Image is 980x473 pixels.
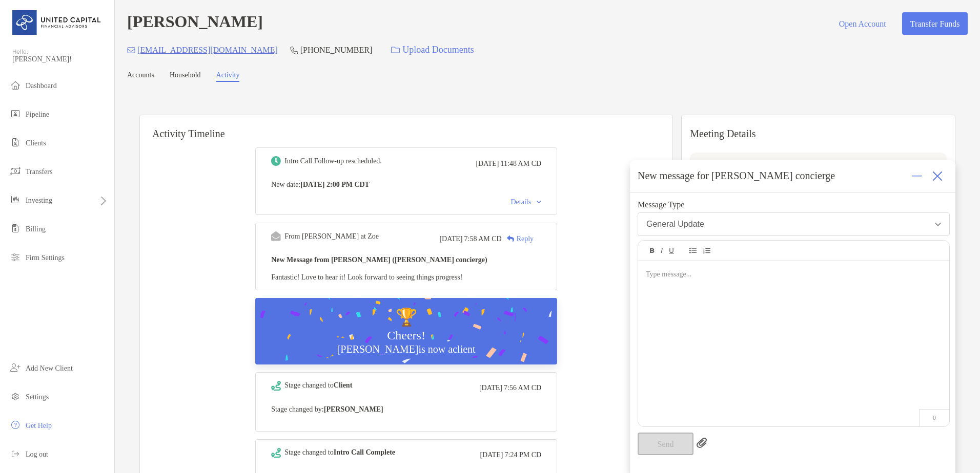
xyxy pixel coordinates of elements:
span: Investing [26,197,52,204]
img: Close [932,171,943,181]
img: Editor control icon [669,248,674,254]
img: investing icon [9,193,22,206]
p: Meeting Details [690,127,947,140]
img: Email Icon [127,47,135,53]
h6: Activity Timeline [140,115,672,140]
span: Add New Client [26,364,73,372]
a: Upload Documents [384,39,480,61]
span: 7:56 AM CD [504,384,541,392]
span: [DATE] [480,451,503,459]
span: Firm Settings [26,254,65,262]
div: From [PERSON_NAME] at Zoe [284,232,379,241]
div: Stage changed to [284,381,352,390]
p: [PHONE_NUMBER] [300,44,372,56]
img: Editor control icon [703,248,710,254]
span: [PERSON_NAME]! [12,55,108,63]
img: paperclip attachments [697,438,707,448]
img: get-help icon [9,419,22,431]
img: firm-settings icon [9,251,22,263]
div: Intro Call Follow-up rescheduled. [284,157,382,165]
div: General Update [646,220,704,229]
span: Clients [26,139,46,147]
span: Transfers [26,168,52,176]
a: Household [170,71,201,82]
div: Cheers! [383,328,430,343]
img: add_new_client icon [9,361,22,374]
div: 🏆 [392,307,421,328]
b: [PERSON_NAME] [324,405,383,413]
h4: [PERSON_NAME] [127,12,263,35]
img: Event icon [271,381,281,391]
img: Event icon [271,156,281,166]
img: pipeline icon [9,107,22,120]
span: Settings [26,393,49,401]
span: Get Help [26,422,52,429]
img: Event icon [271,231,281,241]
b: [DATE] 2:00 PM CDT [300,181,370,188]
img: Reply icon [507,235,515,242]
img: transfers icon [9,165,22,177]
b: client [453,343,475,355]
p: New date : [271,178,541,191]
button: Open Account [831,12,894,35]
img: Phone Icon [290,46,298,54]
img: billing icon [9,222,22,234]
p: [EMAIL_ADDRESS][DOMAIN_NAME] [137,44,278,56]
span: Fantastic! Love to hear it! Look forward to seeing things progress! [271,273,462,281]
b: Client [334,381,353,389]
b: New Message from [PERSON_NAME] ([PERSON_NAME] concierge) [271,256,487,264]
a: Accounts [127,71,154,82]
img: United Capital Logo [12,4,102,41]
span: Log out [26,450,48,458]
span: Pipeline [26,111,49,118]
img: logout icon [9,447,22,460]
span: 11:48 AM CD [501,160,542,168]
img: Open dropdown arrow [935,223,941,226]
span: [DATE] [476,160,499,168]
button: Transfer Funds [902,12,968,35]
span: Dashboard [26,82,57,90]
img: Event icon [271,448,281,458]
img: Editor control icon [650,248,655,253]
span: [DATE] [439,235,462,243]
b: Intro Call Complete [334,448,395,456]
a: Activity [216,71,240,82]
img: Confetti [255,298,557,386]
img: button icon [391,47,400,54]
span: 7:58 AM CD [464,235,502,243]
img: clients icon [9,136,22,148]
span: 7:24 PM CD [505,451,542,459]
span: [DATE] [479,384,502,392]
img: settings icon [9,390,22,402]
div: Stage changed to [284,448,395,457]
img: dashboard icon [9,79,22,91]
span: Billing [26,225,46,233]
p: Stage changed by: [271,403,541,416]
img: Chevron icon [537,201,541,204]
div: [PERSON_NAME] is now a [333,343,480,355]
p: 0 [919,409,949,426]
span: Message Type [638,200,950,209]
img: Editor control icon [689,248,697,253]
button: General Update [638,212,950,236]
div: New message for [PERSON_NAME] concierge [638,170,835,182]
div: Details [511,198,541,206]
img: Expand or collapse [912,171,922,181]
img: Editor control icon [661,248,663,253]
div: Reply [502,233,534,244]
